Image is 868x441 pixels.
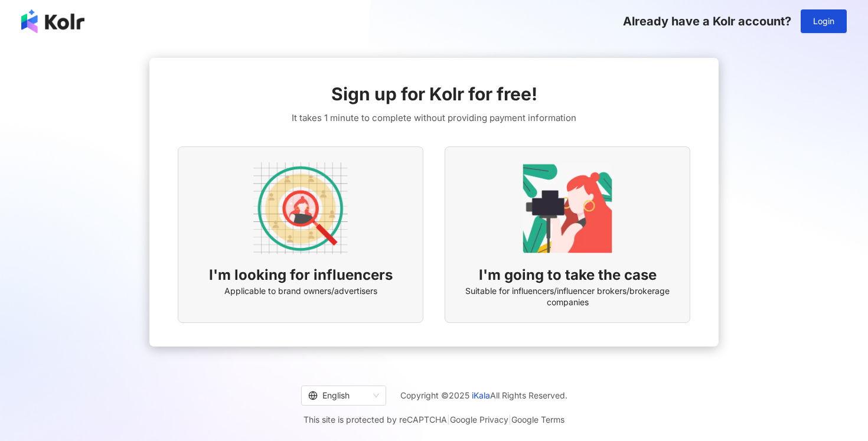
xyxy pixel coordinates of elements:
[209,265,393,285] span: I'm looking for influencers
[801,9,847,33] button: Login
[308,386,368,405] div: English
[447,414,450,424] span: |
[450,414,508,424] a: Google Privacy
[623,14,791,28] span: Already have a Kolr account?
[400,388,567,403] span: Copyright © 2025 All Rights Reserved.
[813,17,834,26] span: Login
[304,413,564,427] span: This site is protected by reCAPTCHA
[224,285,377,297] span: Applicable to brand owners/advertisers
[253,161,348,256] img: AD identity option
[508,414,511,424] span: |
[331,81,537,106] span: Sign up for Kolr for free!
[21,9,84,33] img: logo
[459,285,676,308] span: Suitable for influencers/influencer brokers/brokerage companies
[292,111,576,125] span: It takes 1 minute to complete without providing payment information
[520,161,615,256] img: KOL identity option
[479,265,657,285] span: I'm going to take the case
[472,390,490,400] a: iKala
[511,414,564,424] a: Google Terms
